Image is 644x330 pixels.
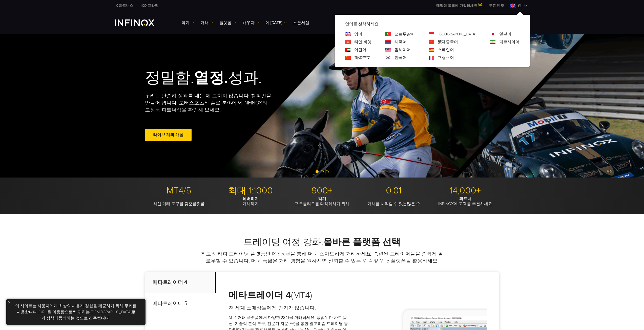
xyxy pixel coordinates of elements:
[242,201,259,206] font: 거래하기
[115,4,133,8] font: IX 파트너스
[8,300,11,304] img: 노란색 닫기 아이콘
[229,290,291,301] font: 메타트레이더 4
[219,20,236,26] a: 플랫폼
[438,55,454,61] a: 언어
[438,39,458,45] font: 繁체중국어
[242,196,259,201] font: 레버리지
[394,55,407,61] a: 언어
[181,20,194,26] a: 악기
[265,20,282,25] font: 에 [DATE]
[265,20,287,26] a: 에 [DATE]
[153,300,187,306] font: 메타트레이더 5
[200,20,209,25] font: 거래
[321,170,324,173] span: 슬라이드 2로 이동
[323,237,401,248] font: 올바른 플랫폼 선택
[167,185,191,196] font: MT4/5
[394,32,415,37] font: 포르투갈어
[115,19,166,26] a: INFINOX 로고
[295,201,349,206] font: 포트폴리오를 다각화하기 위해
[354,31,362,37] a: 언어
[436,4,477,8] font: 메일링 목록에 가입하세요
[438,47,454,52] font: 스페인어
[242,20,255,25] font: 배우다
[242,20,259,26] a: 배우다
[219,20,232,25] font: 플랫폼
[517,3,522,8] font: 엔
[354,47,366,53] a: 언어
[111,3,137,8] a: 인피녹스
[354,39,371,45] font: 티엔 비엣
[58,316,111,321] font: 동의하는 것으로 간주됩니다 .
[244,237,323,248] font: 트레이딩 여정 강화:
[345,21,380,27] font: 언어를 선택하세요:
[367,201,407,206] font: 거래를 시작할 수 있는
[394,39,407,45] a: 언어
[438,201,492,206] font: INFINOX에 고객을 추천하세요
[438,47,454,53] a: 언어
[137,3,162,8] a: 인피녹스
[407,201,420,206] font: 많은 수
[354,39,371,45] a: 언어
[194,69,228,87] font: 열정.
[145,93,271,113] font: 우리는 단순히 성과를 내는 데 그치지 않습니다. 챔피언을 만들어 냅니다. 모터스포츠와 폴로 분야에서 INFINOX의 고성능 파트너십을 확인해 보세요.
[394,47,411,53] a: 언어
[438,31,476,37] a: 언어
[450,185,481,196] font: 14,000+
[432,4,485,8] a: 메일링 목록에 가입하세요
[311,185,333,196] font: 900+
[438,39,458,45] a: 언어
[459,196,471,201] font: 파트너
[354,55,370,60] font: 简体中文
[499,32,511,37] font: 일본어
[394,31,415,37] a: 언어
[499,39,520,45] font: 페르시아어
[145,69,194,87] font: 정밀함.
[318,196,326,201] font: 악기
[181,20,190,25] font: 악기
[228,185,273,196] font: 최대 1:1000
[354,47,366,52] font: 아랍어
[394,55,407,60] font: 한국어
[394,39,407,45] font: 태국어
[229,305,316,311] font: 전 세계 소매상들에게 인기가 많습니다.
[193,201,205,206] font: 플랫폼
[145,129,192,141] a: 라이브 계좌 개설
[489,4,504,8] font: 무료 데모
[354,55,370,61] a: 언어
[228,69,262,87] font: 성과.
[153,201,193,206] font: 최신 거래 도구를 갖춘
[485,3,508,8] a: 인피녹스 메뉴
[293,20,309,26] a: 스폰서십
[291,290,312,301] font: (MT4)
[200,20,213,26] a: 거래
[354,32,362,37] font: 영어
[201,251,443,264] font: 최고의 카피 트레이딩 플랫폼인 IX Social을 통해 더욱 스마트하게 거래하세요. 숙련된 트레이더들을 손쉽게 팔로우할 수 있습니다. 더욱 폭넓은 거래 경험을 원하시면 신뢰할...
[386,185,402,196] font: 0.01
[15,303,137,315] font: 이 사이트는 사용자에게 최상의 사용자 경험을 제공하기 위해 쿠키를 사용합니다. [URL]을 이용함으로써 귀하는 [DEMOGRAPHIC_DATA]
[293,20,309,25] font: 스폰서십
[141,4,158,8] font: IXO 프라임
[153,279,187,285] font: 메타트레이더 4
[326,170,329,173] span: 슬라이드 3으로 이동
[438,55,454,60] font: 프랑스어
[394,47,411,52] font: 말레이어
[438,32,476,37] font: [GEOGRAPHIC_DATA]
[499,39,520,45] a: 언어
[499,31,511,37] a: 언어
[316,170,319,173] span: 슬라이드 1로 이동
[153,132,183,137] font: 라이브 계좌 개설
